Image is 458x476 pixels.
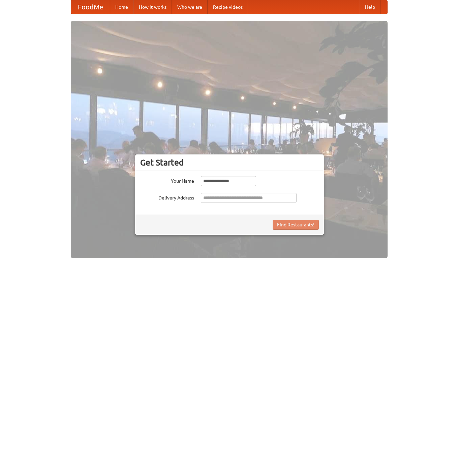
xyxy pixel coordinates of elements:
[133,0,172,14] a: How it works
[360,0,380,14] a: Help
[110,0,133,14] a: Home
[140,157,319,168] h3: Get Started
[140,176,194,184] label: Your Name
[208,0,248,14] a: Recipe videos
[71,0,110,14] a: FoodMe
[273,220,319,230] button: Find Restaurants!
[172,0,208,14] a: Who we are
[140,193,194,201] label: Delivery Address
